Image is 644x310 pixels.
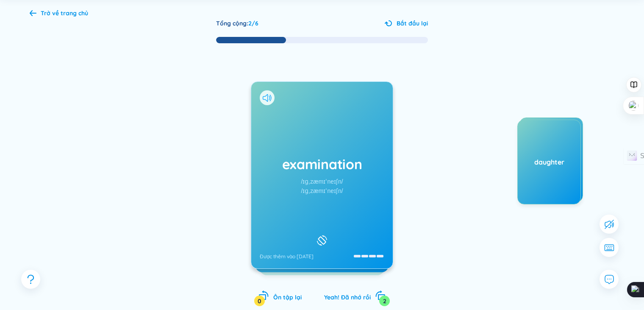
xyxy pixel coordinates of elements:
[273,293,302,301] span: Ôn tập lại
[25,274,36,285] span: question
[375,290,386,301] span: rotate-right
[385,19,428,28] button: Bắt đầu lại
[379,296,390,306] div: 2
[21,270,40,289] button: question
[397,19,428,28] span: Bắt đầu lại
[216,20,248,27] span: Tổng cộng :
[30,10,88,18] a: Trở về trang chủ
[324,293,371,301] span: Yeah! Đã nhớ rồi
[301,177,343,186] div: /ɪɡˌzæmɪˈneɪʃn/
[260,155,384,173] h1: examination
[41,8,88,18] div: Trở về trang chủ
[301,186,343,195] div: /ɪɡˌzæmɪˈneɪʃn/
[260,253,314,260] div: Được thêm vào [DATE]
[258,290,269,301] span: rotate-left
[254,296,265,306] div: 0
[248,20,258,27] span: 2 / 6
[518,157,580,167] div: daughter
